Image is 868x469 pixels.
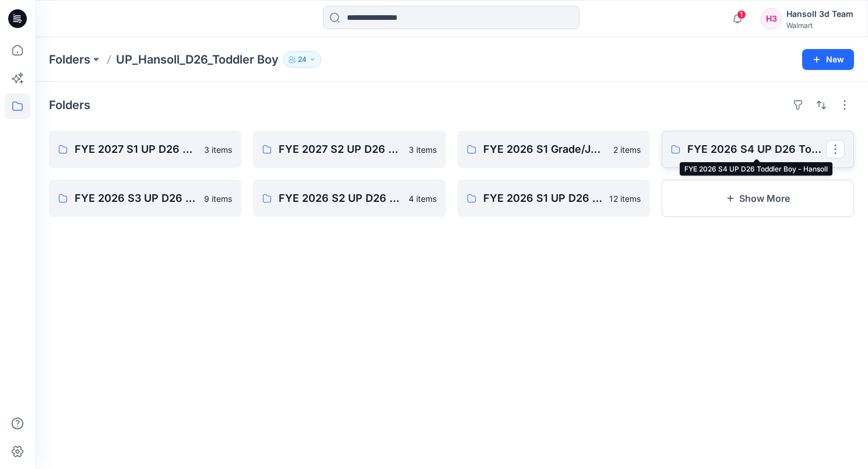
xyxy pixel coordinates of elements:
p: 12 items [609,192,641,205]
h4: Folders [49,98,90,112]
p: FYE 2026 S2 UP D26 Toddler Boy - Hansoll [279,190,401,206]
button: New [802,49,854,70]
p: UP_Hansoll_D26_Toddler Boy [116,51,279,68]
p: 24 [298,53,307,66]
a: Folders [49,51,90,68]
p: 3 items [204,143,232,156]
a: FYE 2027 S2 UP D26 Toddler Boy [PERSON_NAME]3 items [253,131,445,168]
div: Walmart [786,21,853,30]
a: FYE 2026 S1 UP D26 Toddler Boy - Hansoll12 items [458,180,650,217]
p: 3 items [409,143,437,156]
div: Hansoll 3d Team [786,7,853,21]
a: FYE 2026 S4 UP D26 Toddler Boy - Hansoll [662,131,854,168]
a: FYE 2026 S1 Grade/Jump Size Review2 items [458,131,650,168]
p: 2 items [613,143,641,156]
p: 4 items [409,192,437,205]
p: 9 items [204,192,232,205]
p: FYE 2026 S4 UP D26 Toddler Boy - Hansoll [687,141,826,157]
p: FYE 2026 S3 UP D26 Toddler Boy - Hansoll [75,190,197,206]
div: H3 [761,8,782,29]
a: FYE 2026 S3 UP D26 Toddler Boy - Hansoll9 items [49,180,241,217]
button: Show More [662,180,854,217]
p: FYE 2027 S1 UP D26 Toddler Boy [PERSON_NAME] [75,141,197,157]
a: FYE 2026 S2 UP D26 Toddler Boy - Hansoll4 items [253,180,445,217]
a: FYE 2027 S1 UP D26 Toddler Boy [PERSON_NAME]3 items [49,131,241,168]
p: FYE 2026 S1 Grade/Jump Size Review [483,141,606,157]
p: FYE 2027 S2 UP D26 Toddler Boy [PERSON_NAME] [279,141,401,157]
span: 1 [737,10,746,19]
p: FYE 2026 S1 UP D26 Toddler Boy - Hansoll [483,190,602,206]
button: 24 [283,51,321,68]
